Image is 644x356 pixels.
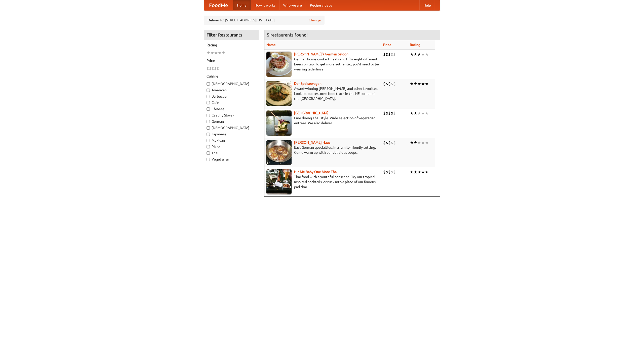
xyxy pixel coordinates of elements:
h5: Rating [207,43,256,48]
li: $ [393,140,396,145]
li: ★ [414,81,417,87]
a: Name [266,43,276,47]
li: ★ [421,140,425,145]
a: FoodMe [204,0,233,10]
li: ★ [417,81,421,87]
label: Thai [207,150,256,155]
img: satay.jpg [266,110,292,136]
li: $ [386,140,388,145]
li: $ [386,81,388,87]
label: American [207,88,256,93]
li: ★ [417,110,421,116]
p: Fine dining Thai-style. Wide selection of vegetarian entrées. We also deliver. [266,115,379,126]
a: [PERSON_NAME] Haus [294,140,330,144]
li: ★ [421,110,425,116]
li: ★ [421,52,425,57]
li: ★ [207,50,210,56]
p: German home-cooked meals and fifty-eight different beers on tap. To get more authentic, you'd nee... [266,57,379,72]
input: Vegetarian [207,158,210,161]
li: $ [393,110,396,116]
b: Hit Me Baby One More Thai [294,170,338,174]
li: $ [393,81,396,87]
label: [DEMOGRAPHIC_DATA] [207,81,256,86]
input: American [207,89,210,92]
li: ★ [210,50,214,56]
li: ★ [421,81,425,87]
input: Thai [207,151,210,155]
h5: Price [207,58,256,63]
label: Cafe [207,100,256,105]
li: $ [388,169,391,175]
li: $ [383,81,386,87]
p: Thai food with a youthful bar scene. Try our tropical inspired cocktails, or tuck into a plate of... [266,174,379,189]
input: Czech / Slovak [207,114,210,117]
li: ★ [421,169,425,175]
li: $ [388,110,391,116]
a: [GEOGRAPHIC_DATA] [294,111,329,115]
a: [PERSON_NAME]'s German Saloon [294,52,348,56]
li: ★ [417,169,421,175]
li: ★ [410,140,414,145]
li: ★ [410,52,414,57]
li: ★ [410,81,414,87]
li: $ [391,140,393,145]
li: $ [383,140,386,145]
li: $ [391,169,393,175]
label: Japanese [207,132,256,137]
li: ★ [425,52,429,57]
img: kohlhaus.jpg [266,140,292,165]
li: $ [391,52,393,57]
a: Help [419,0,435,10]
a: Home [233,0,251,10]
input: [DEMOGRAPHIC_DATA] [207,82,210,86]
li: ★ [414,140,417,145]
li: ★ [425,110,429,116]
li: $ [391,81,393,87]
li: ★ [414,52,417,57]
li: ★ [414,110,417,116]
li: $ [383,52,386,57]
img: speisewagen.jpg [266,81,292,106]
li: $ [391,110,393,116]
label: Czech / Slovak [207,113,256,118]
label: Pizza [207,144,256,149]
a: Der Speisewagen [294,82,321,86]
li: $ [209,66,212,71]
li: ★ [417,140,421,145]
ng-pluralize: 5 restaurants found! [267,32,308,37]
h5: Cuisine [207,74,256,79]
input: Cafe [207,101,210,104]
div: Deliver to: [STREET_ADDRESS][US_STATE] [204,16,325,25]
label: Mexican [207,138,256,143]
li: $ [388,140,391,145]
li: $ [214,66,217,71]
input: Japanese [207,133,210,136]
a: Who we are [279,0,306,10]
a: Rating [410,43,420,47]
p: Award-winning [PERSON_NAME] and other favorites. Look for our restored food truck in the NE corne... [266,86,379,101]
li: ★ [222,50,225,56]
li: ★ [425,140,429,145]
input: Barbecue [207,95,210,98]
li: $ [388,81,391,87]
input: Mexican [207,139,210,142]
li: $ [393,169,396,175]
li: $ [383,110,386,116]
li: ★ [425,169,429,175]
img: babythai.jpg [266,169,292,194]
a: How it works [251,0,279,10]
li: $ [386,52,388,57]
li: ★ [410,110,414,116]
h4: Filter Restaurants [204,30,259,40]
input: Chinese [207,107,210,111]
a: Change [309,18,321,23]
input: German [207,120,210,123]
label: German [207,119,256,124]
input: [DEMOGRAPHIC_DATA] [207,126,210,130]
li: $ [386,110,388,116]
label: Chinese [207,106,256,111]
